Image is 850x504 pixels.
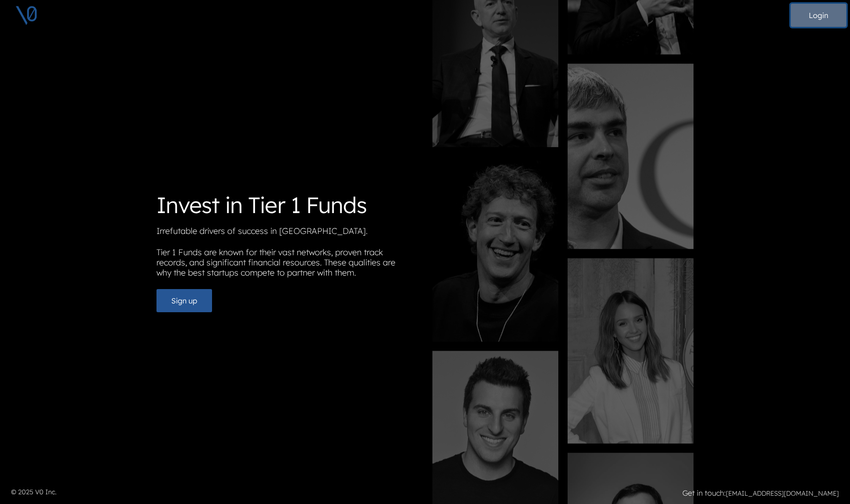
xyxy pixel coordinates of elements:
button: Login [791,4,846,27]
strong: Get in touch: [682,488,726,498]
p: Irrefutable drivers of success in [GEOGRAPHIC_DATA]. [156,226,418,240]
p: © 2025 V0 Inc. [11,487,419,497]
h1: Invest in Tier 1 Funds [156,192,418,219]
a: [EMAIL_ADDRESS][DOMAIN_NAME] [726,489,839,498]
img: V0 logo [15,4,38,27]
button: Sign up [156,289,212,312]
p: Tier 1 Funds are known for their vast networks, proven track records, and significant financial r... [156,247,418,282]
